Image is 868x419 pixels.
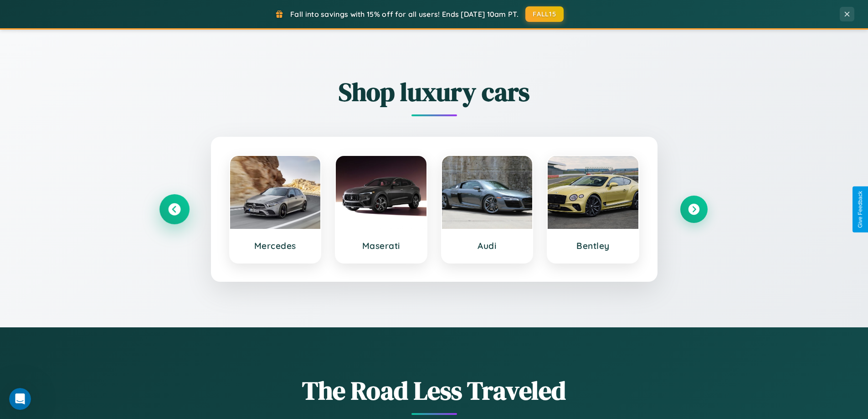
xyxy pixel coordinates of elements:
iframe: Intercom live chat [9,388,31,410]
button: FALL15 [525,6,564,22]
h1: The Road Less Traveled [161,373,708,408]
h3: Audi [451,240,524,251]
h2: Shop luxury cars [161,74,708,109]
h3: Bentley [557,240,629,251]
h3: Mercedes [239,240,312,251]
div: Give Feedback [857,191,863,228]
h3: Maserati [345,240,417,251]
span: Fall into savings with 15% off for all users! Ends [DATE] 10am PT. [290,10,519,19]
